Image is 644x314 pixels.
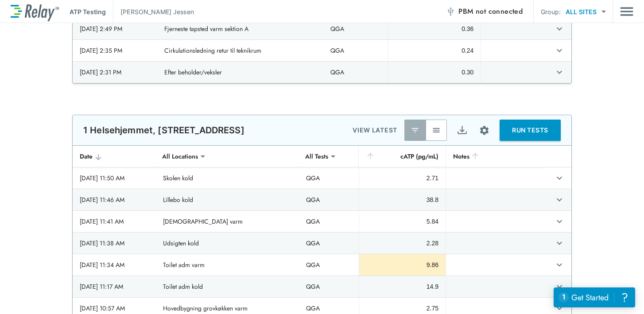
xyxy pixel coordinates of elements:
[80,46,150,55] div: [DATE] 2:35 PM
[620,3,633,20] button: Main menu
[80,282,149,291] div: [DATE] 11:17 AM
[299,276,359,297] td: QGA
[432,126,441,135] img: View All
[552,192,567,207] button: expand row
[323,62,388,83] td: QGA
[395,46,474,55] div: 0.24
[80,239,149,248] div: [DATE] 11:38 AM
[299,233,359,254] td: QGA
[156,147,204,165] div: All Locations
[442,3,526,20] button: PBM not connected
[458,5,523,18] span: PBM
[366,174,438,182] div: 2.71
[366,195,438,204] div: 38.8
[541,7,561,16] p: Group:
[80,24,150,33] div: [DATE] 2:49 PM
[552,257,567,272] button: expand row
[620,3,633,20] img: Drawer Icon
[552,171,567,186] button: expand row
[156,167,299,189] td: Skolen kold
[299,147,334,165] div: All Tests
[366,260,438,269] div: 9.86
[83,125,244,136] p: 1 Helsehjemmet, [STREET_ADDRESS]
[500,120,561,141] button: RUN TESTS
[157,62,323,83] td: Efter beholder/veksler
[299,211,359,232] td: QGA
[552,236,567,251] button: expand row
[299,254,359,275] td: QGA
[80,217,149,226] div: [DATE] 11:41 AM
[473,119,496,142] button: Site setup
[457,125,468,136] img: Export Icon
[80,304,149,313] div: [DATE] 10:57 AM
[453,151,537,162] div: Notes
[552,279,567,294] button: expand row
[552,65,567,80] button: expand row
[120,7,194,16] p: [PERSON_NAME] Jessen
[366,239,438,248] div: 2.28
[395,68,474,77] div: 0.30
[323,18,388,39] td: QGA
[552,214,567,229] button: expand row
[157,40,323,61] td: Cirkulationsledning retur til teknikrum
[476,6,523,16] span: not connected
[366,151,438,162] div: cATP (pg/mL)
[366,304,438,313] div: 2.75
[411,126,419,135] img: Latest
[323,40,388,61] td: QGA
[80,195,149,204] div: [DATE] 11:46 AM
[156,189,299,210] td: Lillebo kold
[479,125,490,136] img: Settings Icon
[446,7,455,16] img: Offline Icon
[366,217,438,226] div: 5.84
[552,43,567,58] button: expand row
[73,146,156,167] th: Date
[451,120,473,141] button: Export
[156,233,299,254] td: Udsigten kold
[11,2,59,21] img: LuminUltra Relay
[80,260,149,269] div: [DATE] 11:34 AM
[299,167,359,189] td: QGA
[80,68,150,77] div: [DATE] 2:31 PM
[299,189,359,210] td: QGA
[156,211,299,232] td: [DEMOGRAPHIC_DATA] varm
[156,276,299,297] td: Toilet adm kold
[70,7,106,16] p: ATP Testing
[156,254,299,275] td: Toilet adm varm
[366,282,438,291] div: 14.9
[395,24,474,33] div: 0.36
[552,21,567,36] button: expand row
[554,287,635,307] iframe: Resource center
[157,18,323,39] td: Fjerneste tapsted varm sektion A
[353,125,397,136] p: VIEW LATEST
[80,174,149,182] div: [DATE] 11:50 AM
